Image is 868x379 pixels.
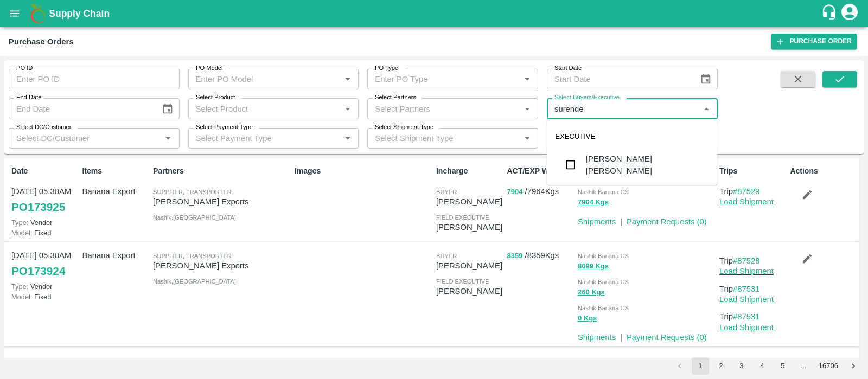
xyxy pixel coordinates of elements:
[341,72,355,86] button: Open
[341,102,355,116] button: Open
[719,185,786,197] p: Trip
[295,165,432,177] p: Images
[719,255,786,267] p: Trip
[578,305,629,311] span: Nashik Banana CS
[11,249,78,261] p: [DATE] 05:30AM
[9,69,180,89] input: Enter PO ID
[341,131,355,145] button: Open
[719,311,786,323] p: Trip
[192,101,338,115] input: Select Product
[520,102,534,116] button: Open
[719,267,774,275] a: Load Shipment
[9,35,74,49] div: Purchase Orders
[550,101,697,115] input: Select Buyers/Executive
[578,279,629,285] span: Nashik Banana CS
[547,69,691,89] input: Start Date
[2,1,27,26] button: open drawer
[733,187,760,196] a: #87529
[771,34,857,49] a: Purchase Order
[507,249,573,262] p: / 8359 Kgs
[815,357,841,375] button: Go to page 16706
[436,165,502,177] p: Incharge
[754,357,771,375] button: Go to page 4
[774,357,792,375] button: Go to page 5
[795,361,812,371] div: …
[153,196,290,208] p: [PERSON_NAME] Exports
[153,260,290,272] p: [PERSON_NAME] Exports
[578,286,605,299] button: 260 Kgs
[699,102,713,116] button: Close
[616,211,622,228] div: |
[436,214,489,221] span: field executive
[719,323,774,332] a: Load Shipment
[161,131,175,145] button: Open
[733,285,760,293] a: #87531
[554,64,582,73] label: Start Date
[733,312,760,321] a: #87531
[840,2,859,25] div: account of current user
[507,355,522,368] button: 4932
[375,123,433,132] label: Select Shipment Type
[436,253,457,259] span: buyer
[16,64,33,73] label: PO ID
[11,219,28,227] span: Type:
[375,93,416,102] label: Select Partners
[586,153,709,177] div: [PERSON_NAME] [PERSON_NAME]
[554,93,620,102] label: Select Buyers/Executive
[196,93,235,102] label: Select Product
[375,64,398,73] label: PO Type
[695,69,716,89] button: Choose date
[82,355,148,367] p: Banana Export
[11,261,65,281] a: PO173924
[627,333,707,342] a: Payment Requests (0)
[371,101,517,115] input: Select Partners
[578,196,609,209] button: 7904 Kgs
[192,72,338,86] input: Enter PO Model
[153,253,232,259] span: Supplier, Transporter
[371,131,503,145] input: Select Shipment Type
[157,99,178,119] button: Choose date
[507,186,522,198] button: 7904
[520,131,534,145] button: Open
[719,197,774,206] a: Load Shipment
[196,123,253,132] label: Select Payment Type
[790,165,856,177] p: Actions
[578,189,629,195] span: Nashik Banana CS
[11,282,28,291] span: Type:
[11,185,78,197] p: [DATE] 05:30AM
[16,123,71,132] label: Select DC/Customer
[153,278,236,285] span: Nashik , [GEOGRAPHIC_DATA]
[196,64,223,73] label: PO Model
[11,281,78,292] p: Vendor
[845,357,862,375] button: Go to next page
[11,355,78,367] p: [DATE] 05:30AM
[371,72,517,86] input: Enter PO Type
[82,249,148,261] p: Banana Export
[578,312,597,325] button: 0 Kgs
[578,217,616,226] a: Shipments
[153,214,236,221] span: Nashik , [GEOGRAPHIC_DATA]
[49,6,821,21] a: Supply Chain
[578,253,629,259] span: Nashik Banana CS
[82,185,148,197] p: Banana Export
[719,165,786,177] p: Trips
[669,357,864,375] nav: pagination navigation
[692,357,709,375] button: page 1
[11,217,78,228] p: Vendor
[153,165,290,177] p: Partners
[436,285,502,297] p: [PERSON_NAME]
[719,295,774,304] a: Load Shipment
[436,221,502,233] p: [PERSON_NAME]
[12,131,158,145] input: Select DC/Customer
[733,256,760,265] a: #87528
[578,260,609,273] button: 8099 Kgs
[153,189,232,195] span: Supplier, Transporter
[719,283,786,295] p: Trip
[616,327,622,343] div: |
[11,293,32,301] span: Model:
[11,228,78,238] p: Fixed
[712,357,730,375] button: Go to page 2
[507,250,522,262] button: 8359
[82,165,148,177] p: Items
[436,260,502,272] p: [PERSON_NAME]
